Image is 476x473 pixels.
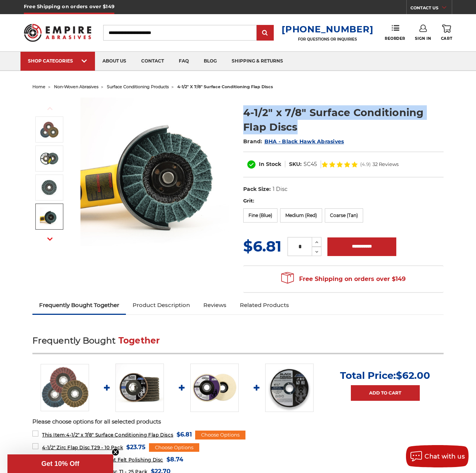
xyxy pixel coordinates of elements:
span: 32 Reviews [372,162,399,167]
div: Choose Options [149,443,199,452]
span: Cart [441,36,452,41]
span: Free Shipping on orders over $149 [281,272,406,287]
span: $62.00 [396,370,430,381]
img: Scotch brite flap discs [80,98,229,246]
dd: SC45 [304,160,317,168]
p: Please choose options for all selected products [32,418,444,426]
span: Chat with us [425,453,465,460]
a: Related Products [233,297,296,313]
a: contact [134,52,171,71]
dd: 1 Disc [273,185,288,193]
input: Submit [258,26,273,41]
img: Scotch brite flap discs [40,121,58,139]
span: Reorder [385,36,405,41]
span: Sign In [415,36,431,41]
a: BHA - Black Hawk Abrasives [264,138,344,145]
a: non-woven abrasives [54,84,98,89]
img: Empire Abrasives [24,19,91,46]
dt: SKU: [289,160,302,168]
h1: 4-1/2" x 7/8" Surface Conditioning Flap Discs [243,105,444,134]
a: Add to Cart [351,385,420,401]
span: 4-1/2" x 7/8" Surface Conditioning Flap Discs [42,432,173,438]
span: Brand: [243,138,263,145]
dt: Pack Size: [243,185,271,193]
span: 4-1/2" Zirc Flap Disc T29 - 10 Pack [42,445,123,450]
button: Close teaser [112,448,119,456]
button: Previous [41,100,59,116]
a: shipping & returns [224,52,291,71]
label: Grit: [243,197,444,205]
a: Reviews [197,297,233,313]
a: about us [95,52,134,71]
span: $23.75 [126,442,146,452]
p: Total Price: [340,370,430,381]
div: Choose Options [195,431,245,440]
button: Next [41,231,59,247]
img: Scotch brite flap discs [41,364,89,411]
img: Angle grinder with blue surface conditioning flap disc [40,207,58,226]
a: Frequently Bought Together [32,297,126,313]
span: In Stock [259,161,281,167]
a: Cart [441,25,452,41]
a: [PHONE_NUMBER] [282,24,373,35]
span: $6.81 [243,237,282,255]
span: $8.74 [166,454,183,464]
a: faq [171,52,196,71]
span: Frequently Bought [32,335,115,346]
img: Black Hawk Abrasives Surface Conditioning Flap Disc - Blue [40,149,58,168]
a: Reorder [385,25,405,41]
button: Chat with us [406,445,469,467]
span: (4.9) [360,162,371,167]
a: surface conditioning products [107,84,169,89]
img: 4-1/2" x 7/8" Surface Conditioning Flap Discs [40,178,58,197]
span: $6.81 [177,429,192,440]
span: Together [118,335,160,346]
a: Product Description [126,297,197,313]
a: home [32,84,45,89]
span: Get 10% Off [41,460,79,467]
div: Get 10% OffClose teaser [7,454,113,473]
a: CONTACT US [410,4,452,14]
strong: This Item: [42,432,66,438]
p: FOR QUESTIONS OR INQUIRIES [282,37,373,42]
span: 4-1/2" x 7/8" surface conditioning flap discs [177,84,273,89]
a: blog [196,52,224,71]
div: SHOP CATEGORIES [28,58,88,64]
